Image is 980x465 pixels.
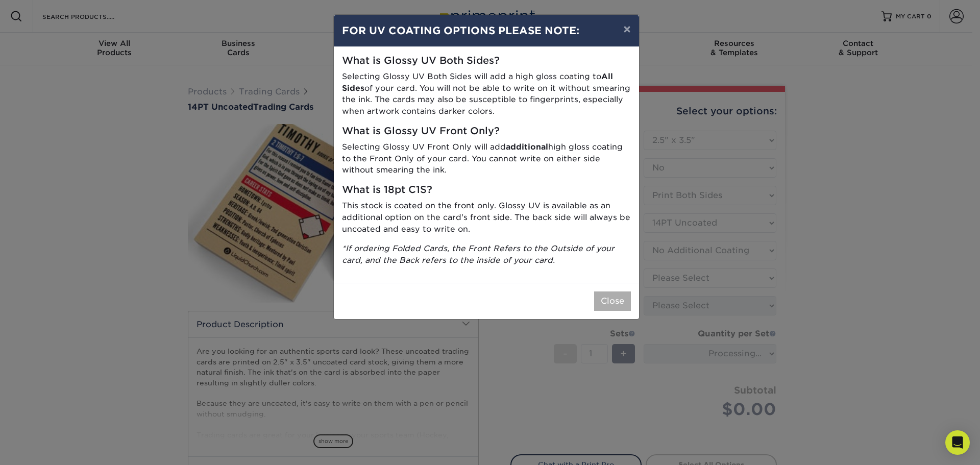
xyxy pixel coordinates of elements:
button: Close [594,291,631,311]
h5: What is Glossy UV Front Only? [342,126,631,137]
h4: FOR UV COATING OPTIONS PLEASE NOTE: [342,23,631,38]
div: Open Intercom Messenger [945,430,970,455]
p: Selecting Glossy UV Front Only will add high gloss coating to the Front Only of your card. You ca... [342,141,631,176]
strong: All Sides [342,71,613,93]
p: Selecting Glossy UV Both Sides will add a high gloss coating to of your card. You will not be abl... [342,71,631,117]
p: This stock is coated on the front only. Glossy UV is available as an additional option on the car... [342,200,631,235]
i: *If ordering Folded Cards, the Front Refers to the Outside of your card, and the Back refers to t... [342,243,615,265]
h5: What is Glossy UV Both Sides? [342,55,631,67]
h5: What is 18pt C1S? [342,184,631,196]
strong: additional [506,142,548,152]
button: × [615,15,639,43]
